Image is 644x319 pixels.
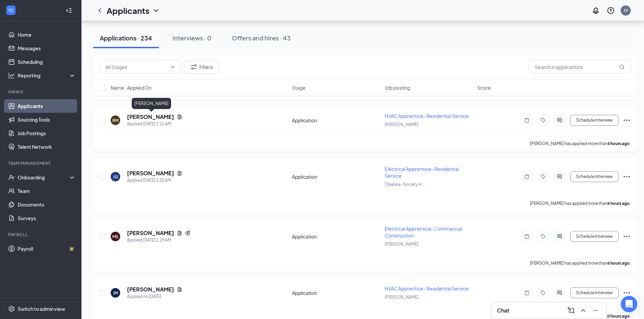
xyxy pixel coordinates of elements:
[127,286,174,293] h5: [PERSON_NAME]
[497,307,509,314] h3: Chat
[619,64,625,70] svg: MagnifyingGlass
[18,72,76,79] div: Reporting
[530,141,631,146] p: [PERSON_NAME] has applied more than .
[623,116,631,124] svg: Ellipses
[605,314,630,319] b: 10 hours ago
[567,306,575,315] svg: ComposeMessage
[385,113,469,119] span: HVAC Apprentice- Residential Service
[523,174,531,179] svg: Note
[106,63,167,71] input: All Stages
[539,290,547,296] svg: Tag
[177,114,182,120] svg: Document
[385,166,459,179] span: Electrical Apprentice- Residential Service
[96,6,104,15] svg: ChevronLeft
[523,118,531,123] svg: Note
[292,233,381,240] div: Application
[292,117,381,124] div: Application
[623,232,631,241] svg: Ellipses
[170,64,176,70] svg: ChevronDown
[127,229,174,237] h5: [PERSON_NAME]
[18,113,76,126] a: Sourcing Tools
[127,170,174,177] h5: [PERSON_NAME]
[152,6,160,15] svg: ChevronDown
[555,234,564,239] svg: ActiveChat
[18,198,76,211] a: Documents
[18,126,76,140] a: Job Postings
[18,55,76,69] a: Scheduling
[8,232,74,237] div: Payroll
[530,200,631,206] p: [PERSON_NAME] has applied more than .
[530,260,631,266] p: [PERSON_NAME] has applied more than .
[607,141,630,146] b: 4 hours ago
[523,234,531,239] svg: Note
[127,293,182,300] div: Applied on [DATE]
[107,5,149,16] h1: Applicants
[385,242,419,247] span: [PERSON_NAME]
[292,84,306,91] span: Stage
[113,174,118,180] div: JG
[127,113,174,121] h5: [PERSON_NAME]
[177,230,182,236] svg: Document
[7,7,14,14] svg: WorkstreamLogo
[185,230,190,236] svg: Reapply
[624,7,628,13] div: JV
[8,89,74,95] div: Hiring
[18,28,76,41] a: Home
[570,115,619,126] button: Schedule Interview
[8,305,15,312] svg: Settings
[592,6,600,15] svg: Notifications
[127,121,182,127] div: Applied [DATE] 3:31 AM
[18,242,76,255] a: PayrollCrown
[385,226,462,238] span: Electrical Apprentice- Commercial Construction
[184,60,219,74] button: Filter Filters
[555,290,564,296] svg: ActiveChat
[578,305,589,316] button: ChevronUp
[112,118,118,123] div: RM
[539,174,547,179] svg: Tag
[177,287,182,292] svg: Document
[18,174,70,181] div: Onboarding
[113,290,118,296] div: IM
[292,173,381,180] div: Application
[132,98,171,109] div: [PERSON_NAME]
[111,84,152,91] span: Name · Applied On
[18,140,76,154] a: Talent Network
[385,295,419,300] span: [PERSON_NAME]
[385,122,419,127] span: [PERSON_NAME]
[100,34,152,42] div: Applications · 234
[523,290,531,296] svg: Note
[172,34,211,42] div: Interviews · 0
[385,285,469,291] span: HVAC Apprentice- Residential Service
[566,305,576,316] button: ComposeMessage
[539,118,547,123] svg: Tag
[607,201,630,206] b: 6 hours ago
[8,72,15,79] svg: Analysis
[570,231,619,242] button: Schedule Interview
[8,160,74,166] div: Team Management
[607,6,615,15] svg: QuestionInfo
[607,261,630,266] b: 6 hours ago
[477,84,491,91] span: Score
[18,99,76,113] a: Applicants
[623,289,631,297] svg: Ellipses
[112,234,118,240] div: MS
[385,182,425,187] span: Opelika- Society H ...
[292,289,381,296] div: Application
[66,7,72,14] svg: Collapse
[570,287,619,298] button: Schedule Interview
[385,84,410,91] span: Job posting
[18,211,76,225] a: Surveys
[18,305,65,312] div: Switch to admin view
[579,306,587,315] svg: ChevronUp
[127,237,190,244] div: Applied [DATE] 1:29 AM
[555,174,564,179] svg: ActiveChat
[18,184,76,198] a: Team
[555,118,564,123] svg: ActiveChat
[529,60,631,74] input: Search in applications
[570,171,619,182] button: Schedule Interview
[539,234,547,239] svg: Tag
[177,171,182,176] svg: Document
[18,41,76,55] a: Messages
[232,34,291,42] div: Offers and hires · 43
